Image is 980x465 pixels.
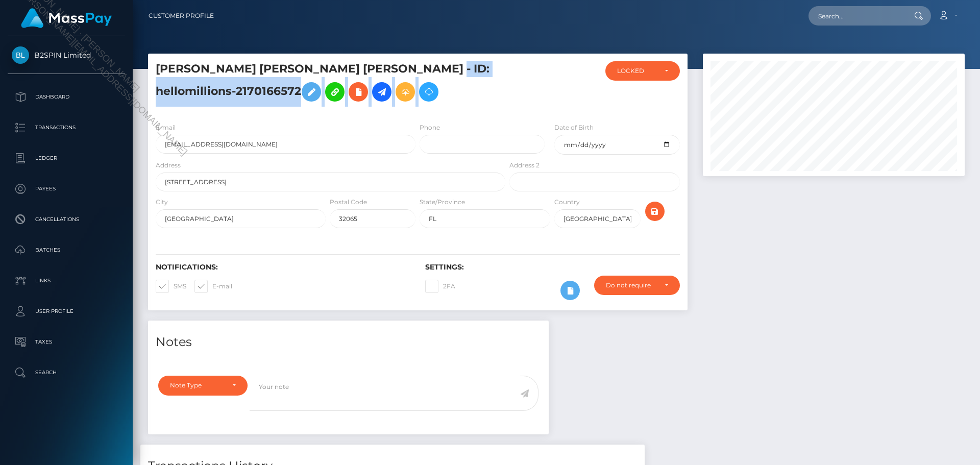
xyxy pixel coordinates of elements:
h5: [PERSON_NAME] [PERSON_NAME] [PERSON_NAME] - ID: hellomillions-2170166572 [156,61,500,107]
p: Ledger [12,151,121,166]
label: SMS [156,280,186,293]
label: Country [554,198,580,207]
img: MassPay Logo [21,8,112,28]
p: Links [12,273,121,288]
label: Date of Birth [554,123,594,132]
p: Batches [12,242,121,258]
label: Address 2 [509,161,540,170]
p: Transactions [12,120,121,135]
div: Do not require [606,281,656,289]
label: Postal Code [330,198,367,207]
a: Ledger [8,145,125,171]
label: E-mail [156,123,176,132]
label: E-mail [194,280,232,293]
p: Dashboard [12,89,121,105]
a: Payees [8,176,125,202]
p: Cancellations [12,212,121,227]
p: Search [12,365,121,380]
input: Search... [808,6,904,26]
p: User Profile [12,304,121,319]
label: State/Province [420,198,465,207]
a: Transactions [8,115,125,140]
div: Note Type [170,381,224,389]
h6: Notifications: [156,263,410,272]
a: Links [8,268,125,293]
a: Cancellations [8,207,125,232]
a: Dashboard [8,84,125,110]
button: Do not require [594,276,680,295]
label: Phone [420,123,440,132]
div: LOCKED [617,67,656,75]
a: Initiate Payout [372,82,391,102]
label: City [156,198,168,207]
a: Batches [8,237,125,263]
p: Taxes [12,334,121,350]
label: Address [156,161,181,170]
a: Search [8,360,125,385]
a: User Profile [8,299,125,324]
h6: Settings: [425,263,679,272]
button: LOCKED [605,61,680,81]
a: Taxes [8,329,125,355]
label: 2FA [425,280,455,293]
a: Customer Profile [149,5,214,27]
p: Payees [12,181,121,197]
img: B2SPIN Limited [12,46,29,64]
button: Note Type [158,376,248,395]
span: B2SPIN Limited [8,51,125,60]
h4: Notes [156,333,541,351]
